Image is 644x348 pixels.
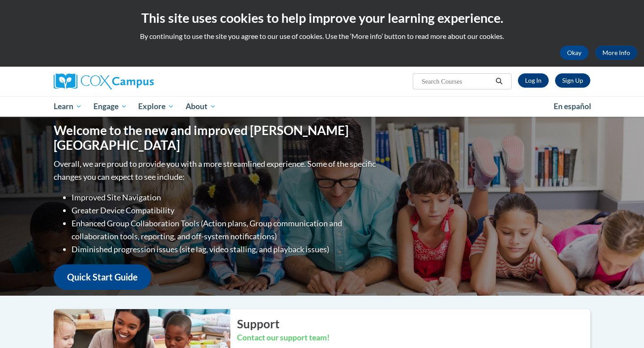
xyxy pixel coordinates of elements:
a: En español [548,97,597,116]
a: Cox Campus [54,73,224,89]
h3: Contact our support team! [237,332,590,344]
p: By continuing to use the site you agree to our use of cookies. Use the ‘More info’ button to read... [7,31,637,41]
li: Diminished progression issues (site lag, video stalling, and playback issues) [72,243,378,256]
span: En español [554,102,591,111]
a: Log In [518,73,549,88]
a: Quick Start Guide [54,264,151,290]
img: Cox Campus [54,73,154,89]
p: Overall, we are proud to provide you with a more streamlined experience. Some of the specific cha... [54,157,378,183]
a: Engage [88,96,133,117]
li: Improved Site Navigation [72,191,378,204]
li: Greater Device Compatibility [72,204,378,217]
a: Register [555,73,590,88]
a: More Info [595,46,637,60]
h1: Welcome to the new and improved [PERSON_NAME][GEOGRAPHIC_DATA] [54,123,378,153]
input: Search Courses [421,76,492,87]
h2: This site uses cookies to help improve your learning experience. [7,9,637,27]
a: Learn [48,96,88,117]
button: Okay [560,46,589,60]
span: Engage [93,101,127,112]
h2: Support [237,316,590,332]
button: Search [492,76,506,87]
li: Enhanced Group Collaboration Tools (Action plans, Group communication and collaboration tools, re... [72,217,378,243]
a: Explore [132,96,180,117]
span: Learn [54,101,82,112]
span: About [186,101,216,112]
a: About [180,96,222,117]
div: Main menu [40,96,604,117]
span: Explore [138,101,174,112]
